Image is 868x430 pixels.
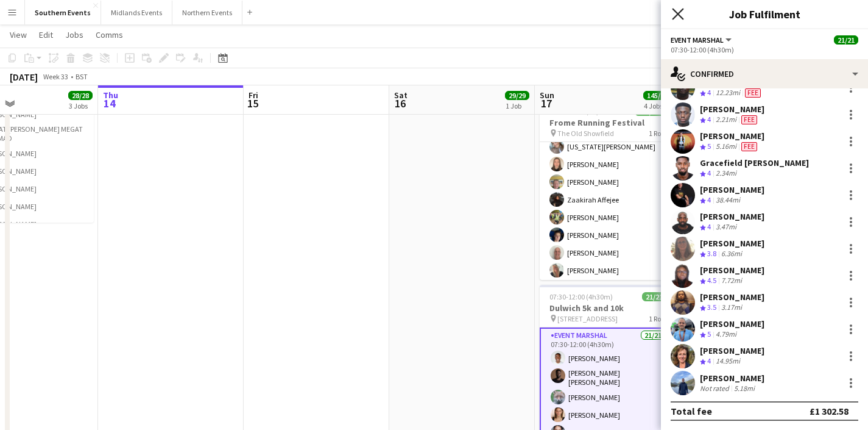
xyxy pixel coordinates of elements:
[661,59,868,88] div: Confirmed
[707,222,711,231] span: 4
[642,292,666,301] span: 21/21
[34,27,58,43] a: Edit
[649,314,666,323] span: 1 Role
[707,276,716,285] span: 4.5
[707,142,711,151] span: 5
[392,96,408,110] span: 16
[247,96,258,110] span: 15
[739,142,760,152] div: Crew has different fees then in role
[25,1,101,24] button: Southern Events
[713,329,739,340] div: 4.79mi
[700,211,764,222] div: [PERSON_NAME]
[10,71,38,83] div: [DATE]
[540,90,554,101] span: Sun
[249,90,258,101] span: Fri
[743,88,763,98] div: Crew has different fees then in role
[707,329,711,339] span: 5
[5,27,32,43] a: View
[700,384,732,393] div: Not rated
[68,91,93,100] span: 28/28
[540,99,676,280] app-job-card: 07:00-14:00 (7h)120/120Frome Running Festival The Old Showfield1 Role[PERSON_NAME][PERSON_NAME][U...
[700,373,764,384] div: [PERSON_NAME]
[707,115,711,124] span: 4
[643,91,675,100] span: 145/145
[700,184,764,195] div: [PERSON_NAME]
[707,195,711,204] span: 4
[713,356,743,367] div: 14.95mi
[700,238,764,249] div: [PERSON_NAME]
[707,356,711,365] span: 4
[713,142,739,152] div: 5.16mi
[739,115,760,125] div: Crew has different fees then in role
[810,405,849,417] div: £1 302.58
[707,303,716,312] span: 3.5
[649,129,666,138] span: 1 Role
[172,1,242,24] button: Northern Events
[101,96,118,110] span: 14
[10,29,27,40] span: View
[700,157,809,168] div: Gracefield [PERSON_NAME]
[700,104,764,115] div: [PERSON_NAME]
[103,90,118,101] span: Thu
[540,117,676,128] h3: Frome Running Festival
[713,88,743,98] div: 12.23mi
[834,35,858,45] span: 21/21
[700,345,764,356] div: [PERSON_NAME]
[719,303,744,313] div: 3.17mi
[65,29,83,40] span: Jobs
[69,101,92,110] div: 3 Jobs
[700,265,764,276] div: [PERSON_NAME]
[91,27,128,43] a: Comms
[96,29,123,40] span: Comms
[671,35,733,45] button: Event Marshal
[707,168,711,177] span: 4
[732,384,757,393] div: 5.18mi
[505,91,529,100] span: 29/29
[671,35,724,45] span: Event Marshal
[713,168,739,179] div: 2.34mi
[741,115,757,124] span: Fee
[540,303,676,314] h3: Dulwich 5k and 10k
[713,195,743,206] div: 38.44mi
[745,88,761,98] span: Fee
[719,276,744,286] div: 7.72mi
[549,292,613,301] span: 07:30-12:00 (4h30m)
[700,292,764,303] div: [PERSON_NAME]
[700,131,764,142] div: [PERSON_NAME]
[538,96,554,110] span: 17
[557,129,614,138] span: The Old Showfield
[707,88,711,97] span: 4
[76,72,88,81] div: BST
[713,222,739,232] div: 3.47mi
[700,318,764,329] div: [PERSON_NAME]
[39,29,53,40] span: Edit
[101,1,172,24] button: Midlands Events
[506,101,529,110] div: 1 Job
[394,90,408,101] span: Sat
[644,101,674,110] div: 4 Jobs
[713,115,739,125] div: 2.21mi
[719,249,744,259] div: 6.36mi
[40,72,71,81] span: Week 33
[60,27,88,43] a: Jobs
[707,249,716,258] span: 3.8
[671,45,858,54] div: 07:30-12:00 (4h30m)
[741,142,757,151] span: Fee
[671,405,712,417] div: Total fee
[661,6,868,22] h3: Job Fulfilment
[557,314,618,323] span: [STREET_ADDRESS]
